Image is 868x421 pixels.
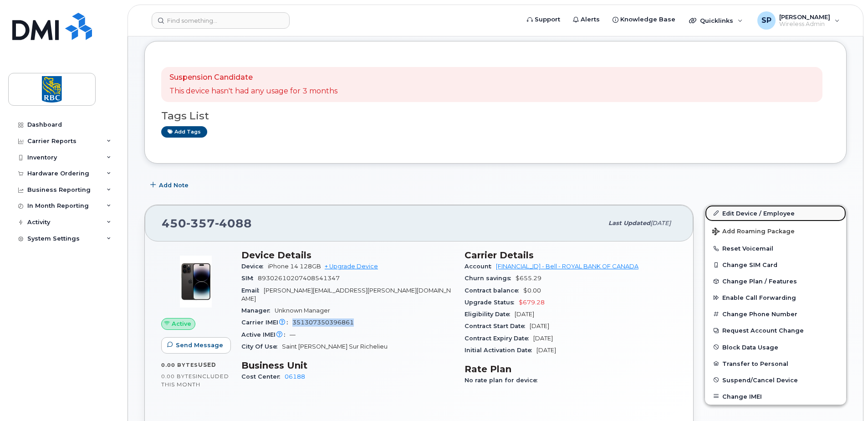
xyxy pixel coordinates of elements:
span: Knowledge Base [620,15,675,24]
button: Send Message [161,337,231,354]
span: Initial Activation Date [465,347,536,354]
span: Unknown Manager [275,307,330,314]
button: Add Note [144,177,196,194]
span: [DATE] [533,335,553,342]
span: Alerts [581,15,600,24]
h3: Device Details [241,250,454,261]
span: Churn savings [465,275,516,282]
span: [PERSON_NAME] [779,13,830,21]
span: [DATE] [650,220,671,226]
span: [DATE] [515,311,534,318]
span: Suspend/Cancel Device [722,376,798,383]
button: Request Account Change [705,322,846,339]
span: [DATE] [530,323,549,329]
span: Change Plan / Features [722,278,797,285]
a: Support [521,10,567,29]
span: Active IMEI [241,331,290,338]
span: Contract Start Date [465,323,530,329]
div: Savan Patel [751,11,846,30]
a: + Upgrade Device [325,263,378,270]
span: 4088 [215,216,252,230]
a: Add tags [161,126,207,138]
span: 0.00 Bytes [161,362,198,368]
span: SP [761,15,771,26]
h3: Rate Plan [465,364,677,375]
span: Contract Expiry Date [465,335,533,342]
button: Change Phone Number [705,306,846,322]
span: City Of Use [241,343,282,350]
span: 450 [162,216,252,230]
div: Quicklinks [683,11,749,30]
span: Device [241,263,268,270]
img: image20231002-3703462-njx0qo.jpeg [168,254,223,309]
a: Edit Device / Employee [705,205,846,221]
button: Enable Call Forwarding [705,289,846,306]
span: 89302610207408541347 [258,275,340,282]
span: 357 [186,216,215,230]
span: iPhone 14 128GB [268,263,321,270]
span: $679.28 [519,299,545,306]
span: 0.00 Bytes [161,373,196,380]
span: [DATE] [536,347,556,354]
span: $0.00 [523,287,541,294]
p: This device hasn't had any usage for 3 months [169,86,337,97]
span: $655.29 [516,275,541,282]
input: Find something... [152,12,290,29]
span: Email [241,287,264,294]
span: used [198,361,216,368]
span: Manager [241,307,275,314]
span: Saint [PERSON_NAME] Sur Richelieu [282,343,388,350]
span: Cost Center [241,373,285,380]
span: SIM [241,275,258,282]
span: Upgrade Status [465,299,519,306]
span: Last updated [608,220,650,226]
span: Carrier IMEI [241,319,292,326]
span: Eligibility Date [465,311,515,318]
span: Quicklinks [700,17,733,24]
button: Reset Voicemail [705,240,846,257]
span: Enable Call Forwarding [722,294,796,301]
h3: Tags List [161,110,830,122]
button: Block Data Usage [705,339,846,355]
span: Active [172,319,191,328]
span: No rate plan for device [465,377,542,384]
span: 351307350396861 [292,319,354,326]
p: Suspension Candidate [169,72,337,83]
button: Suspend/Cancel Device [705,372,846,388]
h3: Business Unit [241,360,454,371]
a: [FINANCIAL_ID] - Bell - ROYAL BANK OF CANADA [496,263,638,270]
span: Send Message [176,341,223,349]
a: Alerts [567,10,606,29]
span: Add Roaming Package [712,228,795,236]
button: Change IMEI [705,388,846,405]
span: Wireless Admin [779,21,830,28]
button: Change SIM Card [705,257,846,273]
span: Add Note [159,181,189,190]
a: Knowledge Base [606,10,682,29]
h3: Carrier Details [465,250,677,261]
button: Add Roaming Package [705,221,846,240]
span: Account [465,263,496,270]
span: Contract balance [465,287,523,294]
a: 06188 [285,373,305,380]
span: — [290,331,296,338]
span: [PERSON_NAME][EMAIL_ADDRESS][PERSON_NAME][DOMAIN_NAME] [241,287,451,302]
span: Support [535,15,560,24]
button: Transfer to Personal [705,355,846,372]
button: Change Plan / Features [705,273,846,289]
